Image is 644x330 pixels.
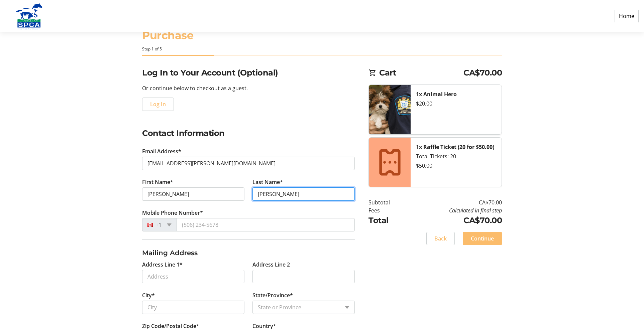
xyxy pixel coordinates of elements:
[142,322,199,330] label: Zip Code/Postal Code*
[252,261,290,269] label: Address Line 2
[142,46,502,52] div: Step 1 of 5
[368,198,407,206] td: Subtotal
[142,178,173,186] label: First Name*
[434,234,447,242] span: Back
[252,322,276,330] label: Country*
[416,152,496,160] div: Total Tickets: 20
[142,291,155,299] label: City*
[463,67,502,79] span: CA$70.00
[142,248,355,258] h3: Mailing Address
[177,218,355,231] input: (506) 234-5678
[142,261,183,269] label: Address Line 1*
[142,270,244,283] input: Address
[252,291,293,299] label: State/Province*
[615,10,639,22] a: Home
[142,127,355,139] h2: Contact Information
[407,214,502,226] td: CA$70.00
[416,143,494,151] strong: 1x Raffle Ticket (20 for $50.00)
[142,301,244,314] input: City
[142,98,174,111] button: Log In
[5,3,53,29] img: Alberta SPCA's Logo
[142,209,203,217] label: Mobile Phone Number*
[416,162,496,170] div: $50.00
[252,178,283,186] label: Last Name*
[368,206,407,214] td: Fees
[463,232,502,245] button: Continue
[142,67,355,79] h2: Log In to Your Account (Optional)
[142,147,181,155] label: Email Address*
[416,91,457,98] strong: 1x Animal Hero
[407,206,502,214] td: Calculated in final step
[407,198,502,206] td: CA$70.00
[142,27,502,43] h1: Purchase
[379,67,463,79] span: Cart
[368,214,407,226] td: Total
[142,84,355,92] p: Or continue below to checkout as a guest.
[426,232,455,245] button: Back
[369,85,411,134] img: Animal Hero
[416,100,496,108] div: $20.00
[471,234,494,242] span: Continue
[150,100,166,108] span: Log In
